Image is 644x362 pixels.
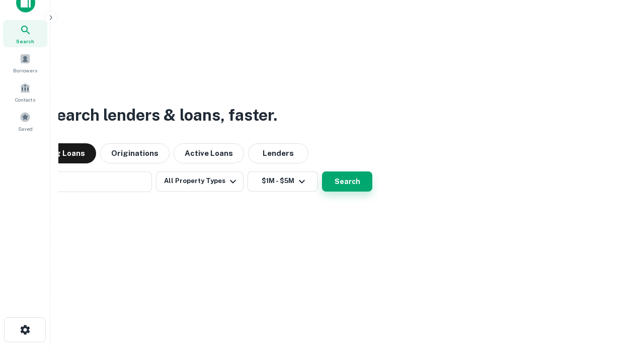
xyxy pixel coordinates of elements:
[3,108,47,135] a: Saved
[156,171,244,192] button: All Property Types
[18,125,33,133] span: Saved
[100,143,170,163] button: Originations
[3,78,47,106] a: Contacts
[322,171,372,192] button: Search
[174,143,244,163] button: Active Loans
[16,37,34,45] span: Search
[3,49,47,76] a: Borrowers
[594,282,644,330] iframe: Chat Widget
[248,143,308,163] button: Lenders
[46,103,277,127] h3: Search lenders & loans, faster.
[13,66,37,74] span: Borrowers
[15,96,35,104] span: Contacts
[3,20,47,47] a: Search
[248,171,318,192] button: $1M - $5M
